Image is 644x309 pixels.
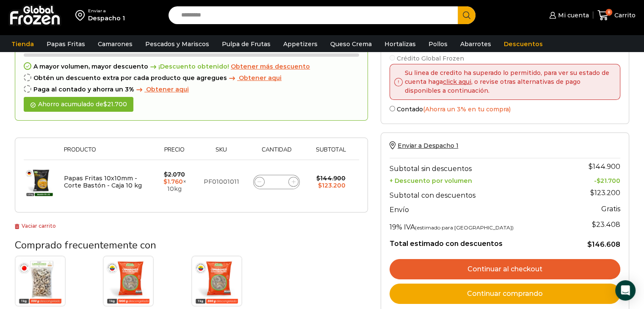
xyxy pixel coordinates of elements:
span: ¡Descuento obtenido! [148,63,229,70]
th: Envío [390,201,567,216]
a: Hortalizas [380,36,420,52]
a: Mi cuenta [547,7,589,24]
a: Tienda [7,36,38,52]
span: $ [590,189,594,197]
label: Contado [390,104,620,113]
span: Mi cuenta [556,11,589,19]
span: Obtener más descuento [231,63,310,70]
a: Continuar comprando [390,284,620,304]
span: $ [164,171,168,178]
a: Camarones [94,36,137,52]
td: PF01001011 [197,160,246,204]
bdi: 146.608 [587,240,620,248]
th: Total estimado con descuentos [390,233,567,249]
th: + Descuento por volumen [390,175,567,185]
strong: Gratis [601,205,620,213]
span: $ [589,163,593,171]
div: Obtén un descuento extra por cada producto que agregues [24,74,359,82]
th: 19% IVA [390,216,567,233]
th: Sku [197,146,246,160]
span: $ [163,178,167,185]
a: Pescados y Mariscos [141,36,213,52]
a: Descuentos [500,36,547,52]
span: $ [103,100,107,108]
th: Producto [60,146,152,160]
th: Precio [152,146,197,160]
td: × 10kg [152,160,197,204]
bdi: 123.200 [590,189,620,197]
small: (estimado para [GEOGRAPHIC_DATA]) [415,224,514,231]
div: A mayor volumen, mayor descuento [24,63,359,70]
a: click aqui [443,78,471,86]
a: Pulpa de Frutas [218,36,275,52]
a: Papas Fritas [42,36,89,52]
button: Search button [458,6,475,24]
a: Queso Crema [326,36,376,52]
a: Appetizers [279,36,322,52]
div: Despacho 1 [88,14,125,22]
a: Vaciar carrito [15,223,56,229]
span: Obtener aqui [146,86,189,93]
a: Abarrotes [456,36,495,52]
a: Obtener aqui [227,74,282,82]
span: 23.408 [592,221,620,229]
a: 8 Carrito [597,6,636,25]
bdi: 21.700 [597,177,620,185]
span: Carrito [612,11,636,19]
bdi: 144.900 [589,163,620,171]
input: Contado(Ahorra un 3% en tu compra) [390,106,395,111]
span: $ [316,174,320,182]
div: Ahorro acumulado de [24,97,133,112]
th: Cantidad [246,146,307,160]
span: Enviar a Despacho 1 [398,142,458,149]
a: Obtener aqui [134,86,189,93]
p: Su linea de credito ha superado lo permitido, para ver su estado de cuenta haga , o revise otras ... [403,69,614,95]
a: Pollos [424,36,452,52]
th: Subtotal sin descuentos [390,158,567,175]
th: Subtotal con descuentos [390,185,567,201]
a: Enviar a Despacho 1 [390,142,458,149]
input: Crédito Global Frozen [390,55,395,61]
td: - [567,175,620,185]
a: Obtener más descuento [231,63,310,70]
bdi: 1.760 [163,178,183,185]
span: $ [592,221,596,229]
bdi: 144.900 [316,174,345,182]
span: Comprado frecuentemente con [15,238,156,252]
img: address-field-icon.svg [75,8,88,22]
bdi: 123.200 [318,182,345,189]
span: $ [597,177,600,185]
label: Crédito Global Frozen [390,53,620,62]
span: $ [318,182,322,189]
a: Papas Fritas 10x10mm - Corte Bastón - Caja 10 kg [64,174,142,189]
bdi: 21.700 [103,100,127,108]
div: Enviar a [88,8,125,14]
div: Open Intercom Messenger [615,280,636,301]
span: Obtener aqui [239,74,282,82]
input: Product quantity [271,176,282,188]
span: 8 [605,9,612,16]
span: (Ahorra un 3% en tu compra) [423,105,511,113]
span: $ [587,240,592,248]
bdi: 2.070 [164,171,185,178]
a: Continuar al checkout [390,259,620,279]
div: Paga al contado y ahorra un 3% [24,86,359,93]
th: Subtotal [307,146,355,160]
